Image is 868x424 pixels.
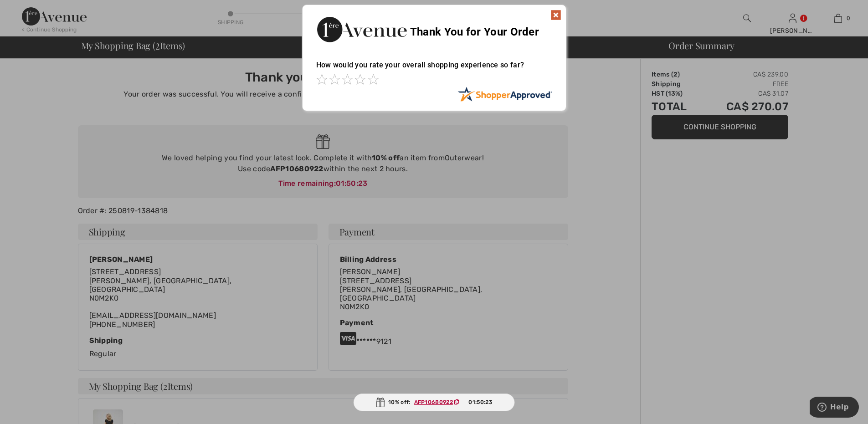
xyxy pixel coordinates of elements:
span: 01:50:23 [468,398,492,406]
div: How would you rate your overall shopping experience so far? [316,51,552,87]
img: Gift.svg [375,398,385,407]
span: Thank You for Your Order [410,26,539,38]
div: 10% off: [353,393,515,411]
ins: AFP10680922 [414,399,453,405]
img: Thank You for Your Order [316,14,407,45]
span: Help [21,6,39,15]
img: x [550,10,561,20]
